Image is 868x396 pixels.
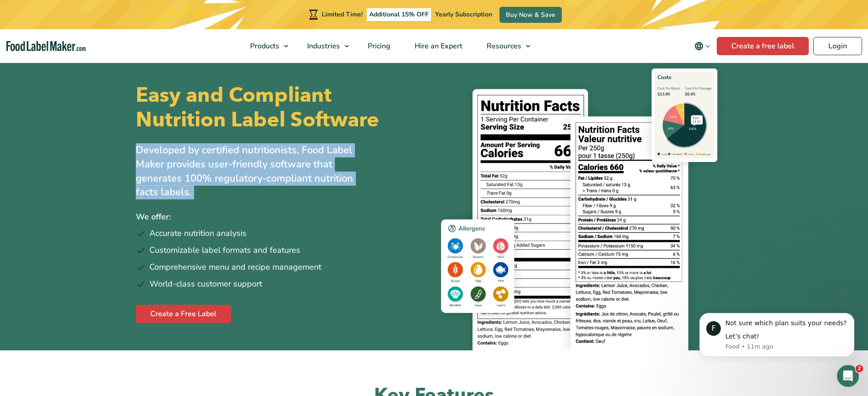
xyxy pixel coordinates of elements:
[856,365,863,372] span: 2
[136,83,426,132] h1: Easy and Compliant Nutrition Label Software
[295,29,354,63] a: Industries
[149,278,262,290] span: World-class customer support
[475,29,535,63] a: Resources
[367,8,431,21] span: Additional 15% OFF
[412,41,463,51] span: Hire an Expert
[322,10,363,19] span: Limited Time!
[238,29,293,63] a: Products
[688,37,717,55] button: Change language
[403,29,473,63] a: Hire an Expert
[435,10,492,19] span: Yearly Subscription
[686,305,868,362] iframe: Intercom notifications message
[6,41,86,52] a: Food Label Maker homepage
[499,7,562,23] a: Buy Now & Save
[813,37,862,55] a: Login
[247,41,280,51] span: Products
[149,227,247,240] span: Accurate nutrition analysis
[149,244,300,256] span: Customizable label formats and features
[149,261,321,273] span: Comprehensive menu and recipe management
[136,305,231,323] a: Create a Free Label
[837,365,859,387] iframe: Intercom live chat
[304,41,341,51] span: Industries
[717,37,809,55] a: Create a free label
[136,143,373,199] p: Developed by certified nutritionists, Food Label Maker provides user-friendly software that gener...
[484,41,522,51] span: Resources
[136,210,427,224] p: We offer:
[356,29,401,63] a: Pricing
[365,41,391,51] span: Pricing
